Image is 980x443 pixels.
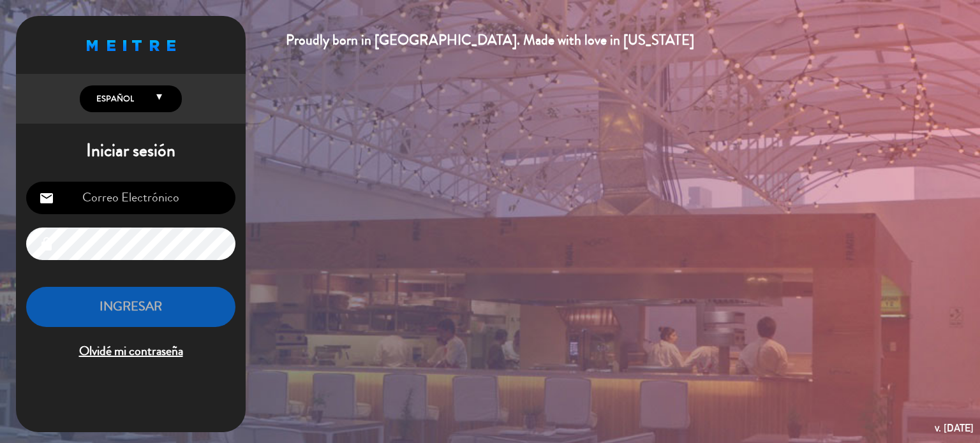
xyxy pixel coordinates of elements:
div: v. [DATE] [935,419,974,437]
span: Olvidé mi contraseña [26,341,235,362]
span: Español [93,92,134,105]
h1: Iniciar sesión [16,140,246,162]
button: INGRESAR [26,287,235,327]
input: Correo Electrónico [26,182,235,214]
i: lock [39,236,54,252]
i: email [39,191,54,206]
